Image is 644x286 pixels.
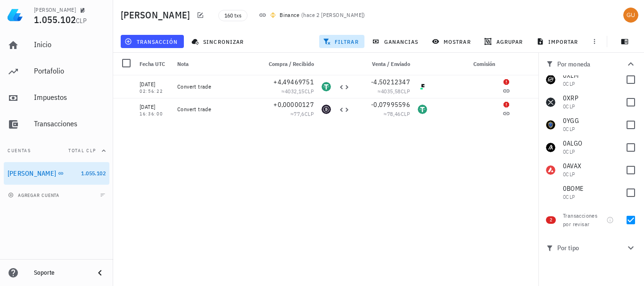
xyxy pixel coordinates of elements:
[280,10,299,20] div: Binance
[305,88,314,95] span: CLP
[623,8,638,23] div: avatar
[532,35,584,48] button: importar
[546,98,555,107] div: XRP-icon
[563,125,566,132] span: 0
[566,80,575,87] span: CLP
[281,88,314,95] span: ≈
[4,162,109,185] a: [PERSON_NAME] 1.055.102
[563,116,567,125] span: 0
[4,113,109,136] a: Transacciones
[4,60,109,83] a: Portafolio
[566,125,575,132] span: CLP
[322,105,331,114] div: WBTC-icon
[10,192,59,198] span: agregar cuenta
[371,100,410,109] span: -0,07995596
[563,103,566,110] span: 0
[4,34,109,57] a: Inicio
[566,103,575,110] span: CLP
[140,80,170,89] div: [DATE]
[418,105,427,114] div: USDT-icon
[381,88,401,95] span: 4035,58
[4,87,109,109] a: Impuestos
[140,89,170,94] div: 02:56:22
[34,119,106,128] div: Transacciones
[188,35,250,48] button: sincronizar
[486,38,523,45] span: agrupar
[140,102,170,112] div: [DATE]
[566,171,575,178] span: CLP
[140,112,170,116] div: 16:36:00
[269,60,314,67] span: Compra / Recibido
[303,11,363,18] span: hace 2 [PERSON_NAME]
[34,66,106,75] div: Portafolio
[8,8,23,23] img: LedgiFi
[224,10,241,21] span: 160 txs
[563,212,603,229] div: Transacciones por revisar
[431,53,499,75] div: Comisión
[34,269,87,277] div: Soporte
[563,148,566,155] span: 0
[34,13,76,26] span: 1.055.102
[546,165,555,175] div: AVAX-icon
[319,35,364,48] button: filtrar
[401,88,410,95] span: CLP
[34,93,106,102] div: Impuestos
[563,171,566,178] span: 0
[270,12,276,18] img: 270.png
[76,16,87,25] span: CLP
[68,147,96,154] span: Total CLP
[538,235,644,261] button: Por tipo
[177,60,189,67] span: Nota
[273,78,314,86] span: +4,49469751
[177,83,254,90] div: Convert trade
[563,162,567,170] span: 0
[563,80,566,87] span: 0
[567,162,581,170] span: AVAX
[550,216,552,224] span: 2
[140,60,165,67] span: Fecha UTC
[401,110,410,117] span: CLP
[567,184,583,193] span: BOME
[378,88,410,95] span: ≈
[368,35,424,48] button: ganancias
[34,6,76,14] div: [PERSON_NAME]
[546,120,555,130] div: YGG-icon
[538,53,644,75] button: Por moneda
[322,82,331,91] div: USDT-icon
[563,71,567,80] span: 0
[374,38,418,45] span: ganancias
[567,94,578,102] span: XRP
[473,60,495,67] span: Comisión
[173,53,257,75] div: Nota
[372,60,410,67] span: Venta / Enviado
[290,110,314,117] span: ≈
[257,53,318,75] div: Compra / Recibido
[121,8,194,23] h1: [PERSON_NAME]
[193,38,244,45] span: sincronizar
[325,38,359,45] span: filtrar
[567,116,579,125] span: YGG
[567,139,582,147] span: ALGO
[566,193,575,200] span: CLP
[428,35,477,48] button: mostrar
[4,139,109,162] button: CuentasTotal CLP
[81,170,106,177] span: 1.055.102
[34,40,106,49] div: Inicio
[387,110,401,117] span: 78,46
[563,94,567,102] span: 0
[546,75,555,84] div: XLM-icon
[563,184,567,193] span: 0
[434,38,471,45] span: mostrar
[418,82,427,91] div: FDUSD-icon
[563,139,567,147] span: 0
[121,35,184,48] button: transacción
[305,110,314,117] span: CLP
[480,35,528,48] button: agrupar
[546,188,555,197] div: BOME-icon
[136,53,173,75] div: Fecha UTC
[546,143,555,152] div: ALGO-icon
[546,243,625,253] span: Por tipo
[371,78,410,86] span: -4,50212347
[273,100,314,109] span: +0,00000127
[566,148,575,155] span: CLP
